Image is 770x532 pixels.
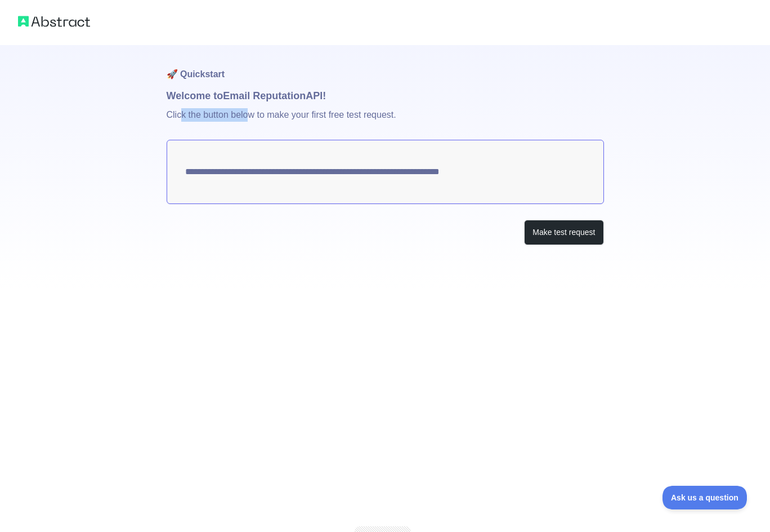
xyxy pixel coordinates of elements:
[167,45,604,88] h1: 🚀 Quickstart
[524,220,603,245] button: Make test request
[167,88,604,104] h1: Welcome to Email Reputation API!
[167,104,604,140] p: Click the button below to make your first free test request.
[18,14,90,29] img: Abstract logo
[662,486,747,509] iframe: Toggle Customer Support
